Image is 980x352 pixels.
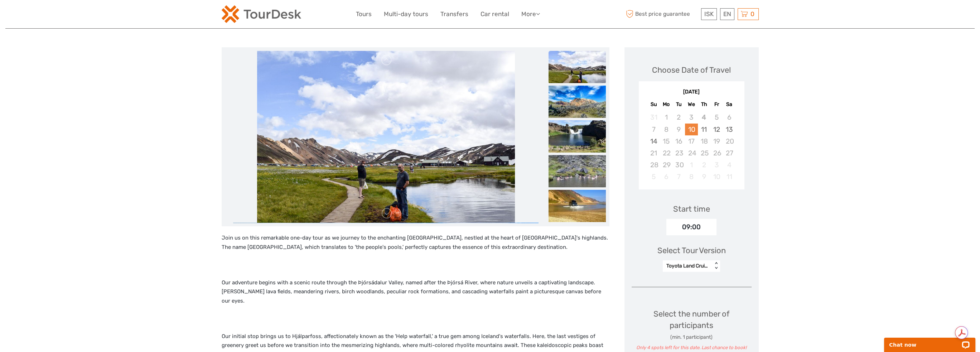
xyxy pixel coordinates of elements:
[632,344,752,351] div: Only 4 spots left for this date. Last chance to book!
[723,147,735,159] div: Not available Saturday, September 27th, 2025
[660,111,672,123] div: Not available Monday, September 1st, 2025
[704,10,714,18] span: ISK
[549,86,606,118] img: 7665914b11d24811836d116106b0d297_slider_thumbnail.jpg
[685,171,697,183] div: Not available Wednesday, October 8th, 2025
[749,10,755,18] span: 0
[672,124,685,135] div: Not available Tuesday, September 9th, 2025
[685,100,697,109] div: We
[723,159,735,171] div: Not available Saturday, October 4th, 2025
[710,135,723,147] div: Not available Friday, September 19th, 2025
[723,171,735,183] div: Not available Saturday, October 11th, 2025
[647,135,660,147] div: Choose Sunday, September 14th, 2025
[685,159,697,171] div: Not available Wednesday, October 1st, 2025
[723,100,735,109] div: Sa
[698,147,710,159] div: Not available Thursday, September 25th, 2025
[713,262,719,270] div: < >
[647,159,660,171] div: Not available Sunday, September 28th, 2025
[710,159,723,171] div: Not available Friday, October 3rd, 2025
[549,51,606,83] img: b78ffb56964c4d08a282d362bb1d91fa_slider_thumbnail.jpg
[356,9,372,19] a: Tours
[710,124,723,135] div: Choose Friday, September 12th, 2025
[639,88,744,96] div: [DATE]
[647,171,660,183] div: Not available Sunday, October 5th, 2025
[698,124,710,135] div: Choose Thursday, September 11th, 2025
[660,135,672,147] div: Not available Monday, September 15th, 2025
[723,124,735,135] div: Choose Saturday, September 13th, 2025
[672,147,685,159] div: Not available Tuesday, September 23rd, 2025
[685,124,697,135] div: Choose Wednesday, September 10th, 2025
[652,64,731,76] div: Choose Date of Travel
[222,278,609,306] p: Our adventure begins with a scenic route through the Þjórsádalur Valley, named after the Þjórsá R...
[222,5,301,23] img: 120-15d4194f-c635-41b9-a512-a3cb382bfb57_logo_small.png
[660,159,672,171] div: Not available Monday, September 29th, 2025
[672,111,685,123] div: Not available Tuesday, September 2nd, 2025
[384,9,428,19] a: Multi-day tours
[698,135,710,147] div: Not available Thursday, September 18th, 2025
[698,171,710,183] div: Not available Thursday, October 9th, 2025
[660,171,672,183] div: Not available Monday, October 6th, 2025
[660,124,672,135] div: Not available Monday, September 8th, 2025
[720,8,734,20] div: EN
[710,100,723,109] div: Fr
[222,233,609,252] p: Join us on this remarkable one-day tour as we journey to the enchanting [GEOGRAPHIC_DATA], nestle...
[710,171,723,183] div: Not available Friday, October 10th, 2025
[647,111,660,123] div: Not available Sunday, August 31st, 2025
[660,100,672,109] div: Mo
[723,135,735,147] div: Not available Saturday, September 20th, 2025
[710,111,723,123] div: Not available Friday, September 5th, 2025
[647,147,660,159] div: Not available Sunday, September 21st, 2025
[647,100,660,109] div: Su
[521,9,540,19] a: More
[723,111,735,123] div: Not available Saturday, September 6th, 2025
[440,9,468,19] a: Transfers
[672,171,685,183] div: Not available Tuesday, October 7th, 2025
[549,155,606,187] img: 22cdcbb28dda40029b233d985db6955d_slider_thumbnail.jpg
[549,190,606,222] img: 32a4506f82b34ff29f4141f38b8f476d_slider_thumbnail.jpeg
[879,329,980,352] iframe: LiveChat chat widget
[666,219,716,235] div: 09:00
[666,262,709,270] div: Toyota Land Cruiser Super Jeep or similar (max 4 passengers)
[672,100,685,109] div: Tu
[624,8,699,20] span: Best price guarantee
[710,147,723,159] div: Not available Friday, September 26th, 2025
[673,203,710,214] div: Start time
[641,111,742,183] div: month 2025-09
[632,308,752,351] div: Select the number of participants
[481,9,509,19] a: Car rental
[685,147,697,159] div: Not available Wednesday, September 24th, 2025
[685,111,697,123] div: Not available Wednesday, September 3rd, 2025
[698,100,710,109] div: Th
[257,51,515,223] img: b78ffb56964c4d08a282d362bb1d91fa_main_slider.jpg
[672,135,685,147] div: Not available Tuesday, September 16th, 2025
[647,124,660,135] div: Not available Sunday, September 7th, 2025
[685,135,697,147] div: Not available Wednesday, September 17th, 2025
[632,334,752,341] div: (min. 1 participant)
[549,120,606,153] img: f3bdd4203df34021845fc3cadde8266d_slider_thumbnail.jpg
[672,159,685,171] div: Not available Tuesday, September 30th, 2025
[657,245,726,256] div: Select Tour Version
[660,147,672,159] div: Not available Monday, September 22nd, 2025
[698,159,710,171] div: Not available Thursday, October 2nd, 2025
[698,111,710,123] div: Not available Thursday, September 4th, 2025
